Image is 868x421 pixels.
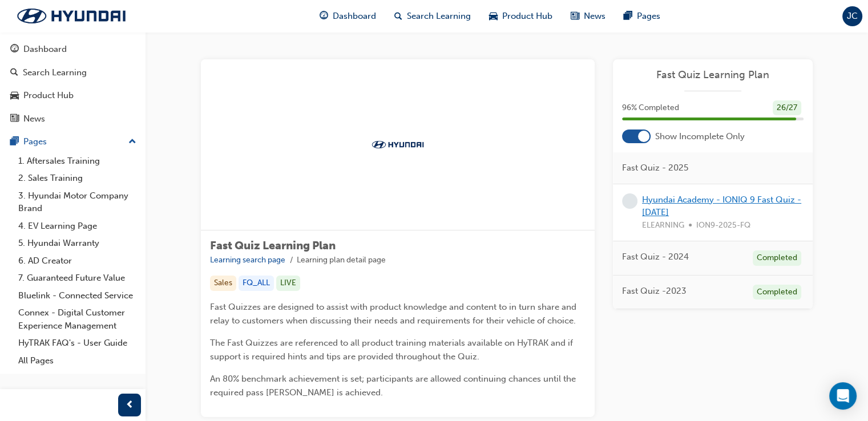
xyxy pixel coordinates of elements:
[10,114,19,124] span: news-icon
[210,255,285,265] a: Learning search page
[23,66,87,79] div: Search Learning
[210,302,579,326] span: Fast Quizzes are designed to assist with product knowledge and content to in turn share and relay...
[571,9,579,23] span: news-icon
[622,102,679,115] span: 96 % Completed
[320,9,328,23] span: guage-icon
[622,250,689,264] span: Fast Quiz - 2024
[14,169,141,187] a: 2. Sales Training
[622,193,637,209] span: learningRecordVerb_NONE-icon
[126,398,134,412] span: prev-icon
[394,9,402,23] span: search-icon
[5,131,141,152] button: Pages
[10,44,19,55] span: guage-icon
[6,4,137,28] img: Trak
[502,10,552,23] span: Product Hub
[829,382,857,410] div: Open Intercom Messenger
[10,91,19,101] span: car-icon
[14,304,141,334] a: Connex - Digital Customer Experience Management
[753,285,801,300] div: Completed
[622,68,804,82] a: Fast Quiz Learning Plan
[276,276,300,291] div: LIVE
[23,112,45,126] div: News
[642,195,801,218] a: Hyundai Academy - IONIQ 9 Fast Quiz - [DATE]
[128,135,136,149] span: up-icon
[480,5,562,28] a: car-iconProduct Hub
[622,285,687,298] span: Fast Quiz -2023
[773,100,801,116] div: 26 / 27
[753,250,801,266] div: Completed
[10,137,19,147] span: pages-icon
[297,254,386,267] li: Learning plan detail page
[847,10,858,23] span: JC
[622,161,688,175] span: Fast Quiz - 2025
[624,9,632,23] span: pages-icon
[5,62,141,83] a: Search Learning
[14,252,141,270] a: 6. AD Creator
[696,219,750,232] span: ION9-2025-FQ
[210,276,236,291] div: Sales
[842,6,862,26] button: JC
[210,239,336,252] span: Fast Quiz Learning Plan
[489,9,498,23] span: car-icon
[23,89,74,102] div: Product Hub
[14,287,141,305] a: Bluelink - Connected Service
[210,338,575,362] span: The Fast Quizzes are referenced to all product training materials available on HyTRAK and if supp...
[14,269,141,287] a: 7. Guaranteed Future Value
[333,10,376,23] span: Dashboard
[655,130,745,143] span: Show Incomplete Only
[14,217,141,235] a: 4. EV Learning Page
[637,10,660,23] span: Pages
[14,187,141,217] a: 3. Hyundai Motor Company Brand
[14,352,141,370] a: All Pages
[23,135,47,148] div: Pages
[239,276,274,291] div: FQ_ALL
[407,10,471,23] span: Search Learning
[615,5,669,28] a: pages-iconPages
[210,374,578,398] span: An 80% benchmark achievement is set; participants are allowed continuing chances until the requir...
[23,43,67,56] div: Dashboard
[366,139,429,150] img: Trak
[5,85,141,106] a: Product Hub
[584,10,605,23] span: News
[10,68,18,78] span: search-icon
[5,108,141,129] a: News
[14,334,141,352] a: HyTRAK FAQ's - User Guide
[14,152,141,170] a: 1. Aftersales Training
[642,219,684,232] span: ELEARNING
[14,234,141,252] a: 5. Hyundai Warranty
[5,39,141,60] a: Dashboard
[385,5,480,28] a: search-iconSearch Learning
[310,5,385,28] a: guage-iconDashboard
[562,5,615,28] a: news-iconNews
[5,37,141,131] button: DashboardSearch LearningProduct HubNews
